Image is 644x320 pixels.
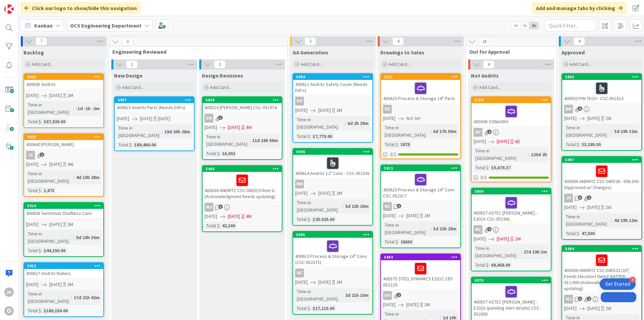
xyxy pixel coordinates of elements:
[202,96,282,160] a: 5839400516 [PERSON_NAME] CSC-051974DH[DATE][DATE]4WTime in [GEOGRAPHIC_DATA]:11d 16h 56mTotal $:1...
[497,235,509,242] span: [DATE]
[580,230,596,237] div: 47,500
[158,115,170,122] div: [DATE]
[293,97,372,105] div: DH
[587,195,591,200] span: 1
[210,84,231,90] span: Add Card...
[383,238,398,245] div: Total $
[74,234,101,241] div: 5d 18h 36m
[472,188,551,223] div: 5869400557 ASTEC [PERSON_NAME] - E201A CSC-051941
[562,295,641,304] div: MJ
[219,150,220,157] span: :
[472,188,551,194] div: 5869
[565,246,641,251] div: 5494
[24,74,103,89] div: 5926400645 Andritz
[562,246,641,252] div: 5494
[26,221,39,228] span: [DATE]
[472,128,551,137] div: NC
[475,189,551,194] div: 5869
[70,22,142,29] b: OCS Engineering Department
[515,138,520,145] div: 6D
[218,204,223,209] span: 3
[381,171,460,200] div: 400623 Process & Storage 14" Conv CSC-052317
[472,283,551,318] div: 400557 ASTEC [PERSON_NAME] - E202A (pending inlet details) CSC-052058
[565,75,641,79] div: 5865
[472,277,551,283] div: 5870
[24,209,103,218] div: 400638 Sentrimax Shaftless Conv
[293,74,372,80] div: 5904
[474,147,528,162] div: Time in [GEOGRAPHIC_DATA]
[40,152,44,157] span: 1
[26,118,41,125] div: Total $
[295,107,308,114] span: [DATE]
[296,149,372,154] div: 5906
[23,262,104,317] a: 5915400627 Andritz Rollers[DATE][DATE]3MTime in [GEOGRAPHIC_DATA]:17d 21h 42mTotal $:$189,150.00
[26,290,71,305] div: Time in [GEOGRAPHIC_DATA]
[336,107,342,114] div: 2M
[295,305,310,312] div: Total $
[612,217,639,224] div: 4d 19h 12m
[562,74,641,103] div: 5865400550 PW TECH - CSC-051813
[203,172,282,201] div: 400036 ANDRITZ CSC-045519 Item G (Acknowledgment Needs updating)
[26,281,39,288] span: [DATE]
[474,225,482,234] div: NC
[318,190,331,197] span: [DATE]
[487,227,492,231] span: 4
[292,73,373,143] a: 5904400611 Andritz Safety Cover (Needs DXFs)DH[DATE][DATE]2MTime in [GEOGRAPHIC_DATA]:6d 2h 29mTo...
[203,97,282,112] div: 5839400516 [PERSON_NAME] CSC-051974
[293,80,372,95] div: 400611 Andritz Safety Cover (Needs DXFs)
[399,238,414,245] div: 18650
[474,164,488,171] div: Total $
[295,190,308,197] span: [DATE]
[41,187,42,194] span: :
[205,133,250,148] div: Time in [GEOGRAPHIC_DATA]
[398,141,399,148] span: :
[310,305,311,312] span: :
[24,134,103,140] div: 5925
[381,202,460,211] div: NC
[611,128,612,135] span: :
[246,213,252,220] div: 4M
[488,164,489,171] span: :
[163,128,192,135] div: 19d 20h 28m
[579,141,580,148] span: :
[24,74,103,80] div: 5926
[205,222,219,229] div: Total $
[399,141,412,148] div: 3875
[471,96,551,182] a: 5719400368 CONAGRANC[DATE][DATE]6DTime in [GEOGRAPHIC_DATA]:120d 2hTotal $:$5,679.373/3
[293,232,372,267] div: 5905400613 Process & Storage 14" Conv (CSC-052371)
[26,247,41,254] div: Total $
[49,221,62,228] span: [DATE]
[561,156,642,240] a: 5497400036 ANDRITZ CSC-045526 - 006.300 (Approved w/ Changes)JH[DATE][DATE]2WTime in [GEOGRAPHIC_...
[27,135,103,139] div: 5925
[381,165,460,171] div: 5913
[474,235,486,242] span: [DATE]
[140,115,152,122] span: [DATE]
[605,115,611,122] div: 2W
[295,116,345,131] div: Time in [GEOGRAPHIC_DATA]
[205,203,213,212] div: MJ
[343,291,370,299] div: 2d 21h 10m
[251,137,280,144] div: 11d 16h 56m
[293,180,372,188] div: BW
[42,187,56,194] div: 1,873
[203,203,282,212] div: MJ
[489,164,512,171] div: $5,679.37
[295,216,310,223] div: Total $
[203,166,282,201] div: 5490400036 ANDRITZ CSC-045519 Item G (Acknowledgment Needs updating)
[205,114,213,123] div: DH
[41,118,42,125] span: :
[605,204,611,211] div: 2W
[383,105,392,113] div: NC
[562,157,641,163] div: 5497
[24,134,103,149] div: 5925400640 [PERSON_NAME]
[424,301,430,308] div: 2M
[342,202,343,210] span: :
[131,141,132,148] span: :
[42,247,67,254] div: $44,150.00
[472,194,551,223] div: 400557 ASTEC [PERSON_NAME] - E201A CSC-051941
[475,98,551,102] div: 5719
[381,291,460,300] div: DH
[471,188,551,271] a: 5869400557 ASTEC [PERSON_NAME] - E201A CSC-051941NC[DATE][DATE]2WTime in [GEOGRAPHIC_DATA]:27d 19...
[24,269,103,278] div: 400627 Andritz Rollers
[24,263,103,269] div: 5915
